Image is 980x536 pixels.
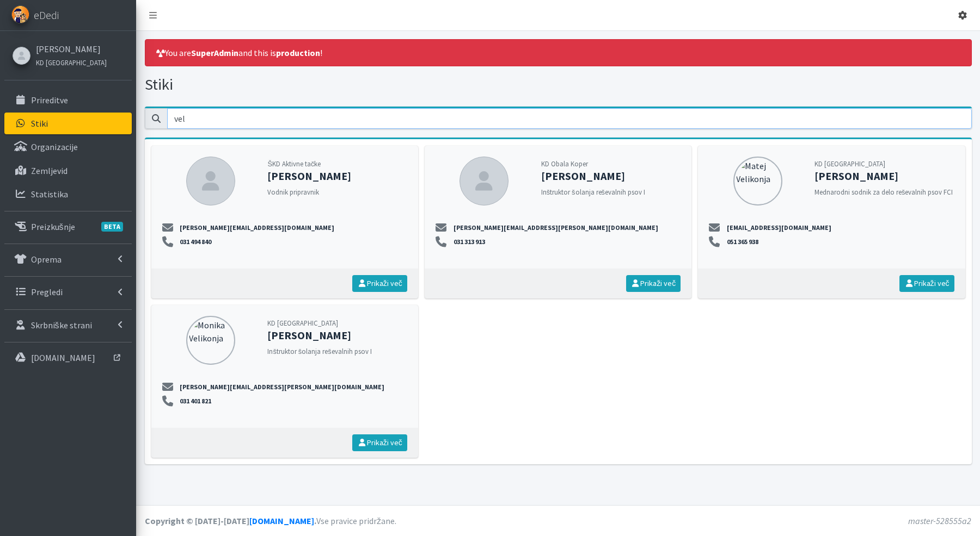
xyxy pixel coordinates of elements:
[276,47,320,58] strong: production
[145,39,972,66] div: You are and this is !
[186,316,235,365] img: Monika Velikonja
[908,515,971,526] em: master-528555a2
[177,237,215,247] a: 031 494 840
[352,434,407,451] a: Prikaži več
[145,75,554,94] h1: Stiki
[249,515,314,526] a: [DOMAIN_NAME]
[177,396,215,406] a: 031 401 821
[31,286,63,297] p: Pregledi
[36,42,107,55] a: [PERSON_NAME]
[541,188,645,196] small: Inštruktor šolanja reševalnih psov I
[4,281,132,303] a: Pregledi
[267,169,351,183] strong: [PERSON_NAME]
[136,505,980,536] footer: Vse pravice pridržane.
[541,159,588,168] small: KD Obala Koper
[31,320,92,331] p: Skrbniške strani
[36,55,107,68] a: KD [GEOGRAPHIC_DATA]
[267,328,351,342] strong: [PERSON_NAME]
[11,5,29,23] img: eDedi
[4,160,132,182] a: Zemljevid
[899,275,954,292] a: Prikaži več
[4,248,132,270] a: Oprema
[31,221,75,232] p: Preizkušnje
[31,141,78,152] p: Organizacije
[167,108,972,129] input: Išči
[451,237,488,247] a: 031 313 913
[145,515,316,526] strong: Copyright © [DATE]-[DATE] .
[724,237,761,247] a: 051 365 938
[4,136,132,158] a: Organizacije
[4,183,132,205] a: Statistika
[31,254,62,265] p: Oprema
[352,275,407,292] a: Prikaži več
[31,189,68,200] p: Statistika
[267,347,371,356] small: Inštruktor šolanja reševalnih psov I
[451,223,661,233] a: [PERSON_NAME][EMAIL_ADDRESS][PERSON_NAME][DOMAIN_NAME]
[4,216,132,238] a: PreizkušnjeBETA
[267,159,321,168] small: ŠKD Aktivne tačke
[31,118,48,129] p: Stiki
[191,47,238,58] strong: SuperAdmin
[34,7,59,23] span: eDedi
[267,188,319,196] small: Vodnik pripravnik
[4,89,132,111] a: Prireditve
[36,58,107,67] small: KD [GEOGRAPHIC_DATA]
[31,95,68,105] p: Prireditve
[4,113,132,134] a: Stiki
[31,165,68,176] p: Zemljevid
[814,159,885,168] small: KD [GEOGRAPHIC_DATA]
[101,222,123,232] span: BETA
[4,314,132,336] a: Skrbniške strani
[31,352,95,363] p: [DOMAIN_NAME]
[814,188,953,196] small: Mednarodni sodnik za delo reševalnih psov FCI
[177,223,338,233] a: [PERSON_NAME][EMAIL_ADDRESS][DOMAIN_NAME]
[541,169,625,183] strong: [PERSON_NAME]
[733,157,782,205] img: Matej Velikonja
[177,382,388,392] a: [PERSON_NAME][EMAIL_ADDRESS][PERSON_NAME][DOMAIN_NAME]
[4,347,132,369] a: [DOMAIN_NAME]
[626,275,681,292] a: Prikaži več
[814,169,898,183] strong: [PERSON_NAME]
[267,319,338,327] small: KD [GEOGRAPHIC_DATA]
[724,223,834,233] a: [EMAIL_ADDRESS][DOMAIN_NAME]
